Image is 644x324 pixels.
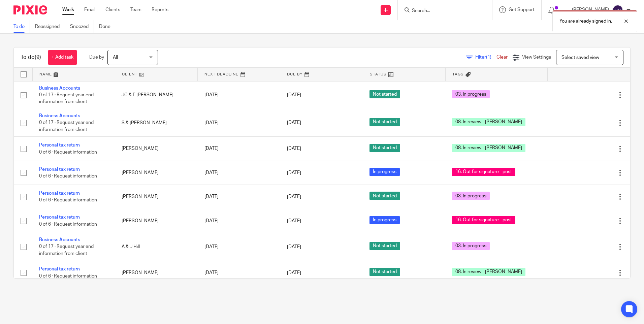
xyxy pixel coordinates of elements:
td: A & J Hill [115,233,197,261]
span: Not started [369,192,400,200]
a: Personal tax return [39,143,80,148]
span: Not started [369,118,400,126]
a: Reassigned [35,20,65,33]
span: 08. In review - [PERSON_NAME] [452,118,525,126]
td: [PERSON_NAME] [115,261,197,285]
td: [PERSON_NAME] [115,137,197,161]
span: 0 of 6 · Request information [39,150,97,155]
td: [DATE] [198,161,280,185]
span: [DATE] [287,147,301,151]
span: All [113,55,118,60]
a: Business Accounts [39,114,80,118]
a: Snoozed [70,20,94,33]
span: 16. Out for signature - post [452,168,515,176]
span: Not started [369,90,400,98]
h1: To do [21,54,41,61]
img: Pixie [13,5,47,14]
a: Clear [496,55,508,60]
a: Business Accounts [39,237,80,242]
span: 0 of 6 · Request information [39,274,97,279]
span: (1) [486,55,491,60]
span: [DATE] [287,270,301,275]
span: Tags [452,72,464,76]
span: 08. In review - [PERSON_NAME] [452,144,525,152]
span: [DATE] [287,170,301,175]
td: [DATE] [198,81,280,109]
td: [DATE] [198,233,280,261]
a: Clients [105,6,120,13]
a: Personal tax return [39,215,80,220]
a: Email [84,6,95,13]
span: 0 of 6 · Request information [39,174,97,179]
td: [DATE] [198,137,280,161]
span: 03. In progress [452,242,490,250]
a: Business Accounts [39,86,80,91]
img: svg%3E [612,5,623,15]
span: (9) [35,55,41,60]
span: 0 of 17 · Request year end information from client [39,93,94,104]
td: [PERSON_NAME] [115,161,197,185]
a: Personal tax return [39,267,80,271]
a: To do [13,20,30,33]
td: [DATE] [198,261,280,285]
span: 03. In progress [452,90,490,98]
td: [DATE] [198,109,280,136]
span: In progress [369,216,400,224]
span: Select saved view [561,55,599,60]
span: View Settings [522,55,551,60]
span: [DATE] [287,194,301,199]
span: In progress [369,168,400,176]
a: Personal tax return [39,191,80,196]
span: 0 of 17 · Request year end information from client [39,245,94,256]
td: [PERSON_NAME] [115,185,197,209]
a: Team [130,6,141,13]
a: + Add task [48,50,77,65]
span: Not started [369,242,400,250]
span: 0 of 6 · Request information [39,222,97,227]
td: JC & F [PERSON_NAME] [115,81,197,109]
a: Personal tax return [39,167,80,172]
a: Reports [152,6,168,13]
a: Done [99,20,116,33]
td: [DATE] [198,209,280,233]
span: [DATE] [287,219,301,223]
span: Filter [475,55,496,60]
span: 16. Out for signature - post [452,216,515,224]
span: 0 of 6 · Request information [39,198,97,203]
span: [DATE] [287,93,301,97]
span: [DATE] [287,121,301,125]
span: Not started [369,144,400,152]
span: 0 of 17 · Request year end information from client [39,121,94,132]
span: Not started [369,268,400,276]
td: [PERSON_NAME] [115,209,197,233]
p: You are already signed in. [559,18,612,25]
span: 03. In progress [452,192,490,200]
span: [DATE] [287,245,301,249]
a: Work [62,6,74,13]
td: [DATE] [198,185,280,209]
p: Due by [89,54,104,61]
span: 08. In review - [PERSON_NAME] [452,268,525,276]
td: S & [PERSON_NAME] [115,109,197,136]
